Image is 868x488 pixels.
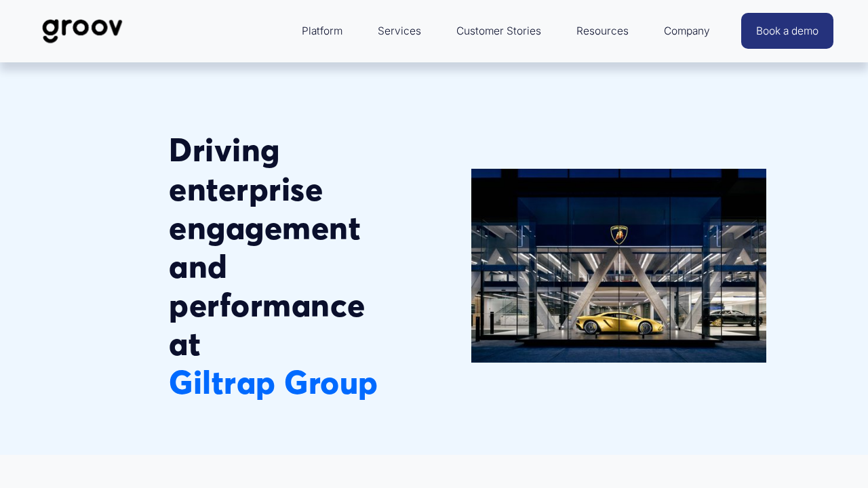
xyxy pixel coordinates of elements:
[169,129,374,363] strong: Driving enterprise engagement and performance at
[450,15,548,47] a: Customer Stories
[169,362,378,402] strong: Giltrap Group
[295,15,349,47] a: folder dropdown
[741,13,833,49] a: Book a demo
[664,22,710,41] span: Company
[302,22,342,41] span: Platform
[35,9,130,54] img: Groov | Workplace Science Platform | Unlock Performance | Drive Results
[576,22,629,41] span: Resources
[371,15,428,47] a: Services
[657,15,717,47] a: folder dropdown
[570,15,635,47] a: folder dropdown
